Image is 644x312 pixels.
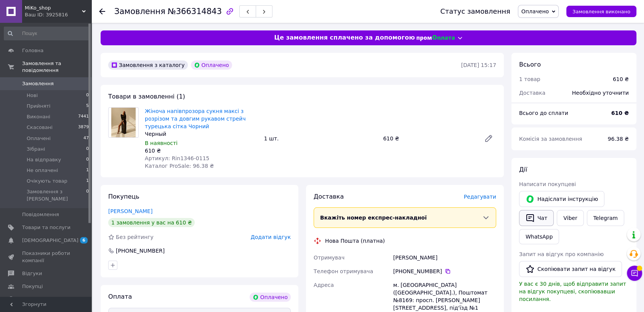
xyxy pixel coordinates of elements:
[86,92,89,99] span: 0
[22,270,42,277] span: Відгуки
[108,293,132,300] span: Оплата
[22,80,54,87] span: Замовлення
[627,266,642,281] button: Чат з покупцем
[323,237,387,245] div: Нова Пошта (платна)
[145,108,246,129] a: Жіноча напівпрозора сукня максі з розрізом та довгим рукавом стрейч турецька сітка Чорний
[521,8,549,14] span: Оплачено
[22,250,70,264] span: Показники роботи компанії
[320,215,427,221] span: Вкажіть номер експрес-накладної
[380,133,478,144] div: 610 ₴
[608,136,629,142] span: 96.38 ₴
[572,9,630,14] span: Замовлення виконано
[613,75,629,83] div: 610 ₴
[519,166,527,173] span: Дії
[4,27,90,40] input: Пошук
[611,110,629,116] b: 610 ₴
[80,237,88,244] span: 6
[145,155,209,161] span: Артикул: Rin1346-0115
[25,5,82,11] span: MiKo_shop
[519,210,554,226] button: Чат
[557,210,583,226] a: Viber
[567,84,633,101] div: Необхідно уточнити
[22,283,43,290] span: Покупці
[250,293,291,302] div: Оплачено
[27,135,51,142] span: Оплачені
[519,251,604,257] span: Запит на відгук про компанію
[22,224,70,231] span: Товари та послуги
[116,234,154,240] span: Без рейтингу
[108,218,195,227] div: 1 замовлення у вас на 610 ₴
[168,7,222,16] span: №366314843
[261,133,380,144] div: 1 шт.
[251,234,291,240] span: Додати відгук
[519,90,545,96] span: Доставка
[274,33,415,42] span: Це замовлення сплачено за допомогою
[191,60,232,70] div: Оплачено
[440,8,510,15] div: Статус замовлення
[27,124,53,131] span: Скасовані
[145,147,258,154] div: 610 ₴
[464,194,496,200] span: Редагувати
[78,124,89,131] span: 3879
[22,211,59,218] span: Повідомлення
[27,146,45,153] span: Зібрані
[566,6,636,17] button: Замовлення виконано
[145,130,258,138] div: Черный
[314,268,373,274] span: Телефон отримувача
[83,135,89,142] span: 47
[86,156,89,163] span: 0
[22,47,43,54] span: Головна
[393,267,496,275] div: [PHONE_NUMBER]
[587,210,624,226] a: Telegram
[314,193,344,200] span: Доставка
[86,167,89,174] span: 1
[392,251,498,264] div: [PERSON_NAME]
[27,103,50,110] span: Прийняті
[519,229,559,244] a: WhatsApp
[27,178,67,185] span: Очікують товар
[145,140,178,146] span: В наявності
[22,296,63,303] span: Каталог ProSale
[314,282,334,288] span: Адреса
[145,163,214,169] span: Каталог ProSale: 96.38 ₴
[86,103,89,110] span: 5
[519,76,540,82] span: 1 товар
[111,108,135,137] img: Жіноча напівпрозора сукня максі з розрізом та довгим рукавом стрейч турецька сітка Чорний
[108,208,152,214] a: [PERSON_NAME]
[314,255,344,261] span: Отримувач
[519,181,576,187] span: Написати покупцеві
[86,178,89,185] span: 1
[22,60,91,74] span: Замовлення та повідомлення
[108,93,185,100] span: Товари в замовленні (1)
[27,156,61,163] span: На відправку
[519,61,541,68] span: Всього
[481,131,496,146] a: Редагувати
[115,247,165,255] div: [PHONE_NUMBER]
[86,146,89,153] span: 0
[86,188,89,202] span: 0
[22,237,78,244] span: [DEMOGRAPHIC_DATA]
[99,8,105,15] div: Повернутися назад
[108,60,188,70] div: Замовлення з каталогу
[114,7,165,16] span: Замовлення
[27,113,50,120] span: Виконані
[27,188,86,202] span: Замовлення з [PERSON_NAME]
[25,11,91,18] div: Ваш ID: 3925816
[78,113,89,120] span: 7441
[519,191,604,207] button: Надіслати інструкцію
[519,281,626,302] span: У вас є 30 днів, щоб відправити запит на відгук покупцеві, скопіювавши посилання.
[519,110,568,116] span: Всього до сплати
[519,261,622,277] button: Скопіювати запит на відгук
[27,92,38,99] span: Нові
[461,62,496,68] time: [DATE] 15:17
[108,193,139,200] span: Покупець
[27,167,58,174] span: Не оплачені
[519,136,582,142] span: Комісія за замовлення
